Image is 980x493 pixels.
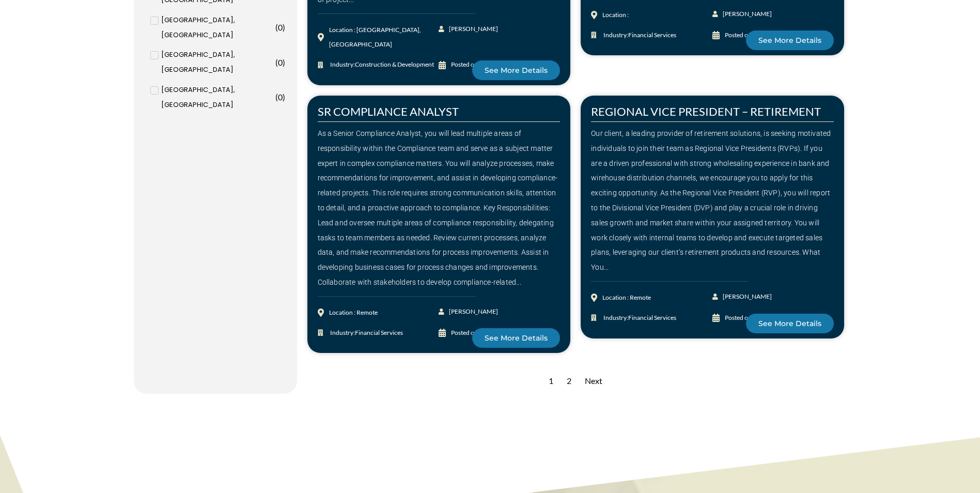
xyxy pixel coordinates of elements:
div: As a Senior Compliance Analyst, you will lead multiple areas of responsibility within the Complia... [318,126,561,290]
span: 0 [278,22,283,32]
span: ( [275,22,278,32]
span: ) [283,57,285,67]
a: [PERSON_NAME] [439,304,499,319]
a: REGIONAL VICE PRESIDENT – RETIREMENT [591,104,821,118]
a: [PERSON_NAME] [712,7,773,22]
span: [PERSON_NAME] [720,7,772,22]
span: [PERSON_NAME] [720,289,772,304]
span: See More Details [485,334,548,342]
a: [PERSON_NAME] [439,22,499,37]
span: See More Details [485,67,548,74]
span: ( [275,57,278,67]
span: ) [283,92,285,102]
div: Location : [GEOGRAPHIC_DATA], [GEOGRAPHIC_DATA] [329,23,439,53]
span: See More Details [758,320,821,327]
div: Location : Remote [329,305,378,320]
div: Next [580,368,608,394]
span: [PERSON_NAME] [446,22,498,37]
div: 1 [543,368,558,394]
a: [PERSON_NAME] [712,289,773,304]
a: See More Details [746,314,834,333]
a: See More Details [746,30,834,50]
span: ( [275,92,278,102]
a: See More Details [472,60,560,80]
span: [PERSON_NAME] [446,304,498,319]
div: 2 [562,368,577,394]
span: [GEOGRAPHIC_DATA], [GEOGRAPHIC_DATA] [161,48,273,78]
div: Location : Remote [602,290,651,305]
span: See More Details [758,37,821,44]
span: ) [283,22,285,32]
div: Location : [602,8,629,23]
span: 0 [278,92,283,102]
a: SR COMPLIANCE ANALYST [318,104,459,118]
span: [GEOGRAPHIC_DATA], [GEOGRAPHIC_DATA] [161,13,273,43]
a: See More Details [472,328,560,348]
div: Our client, a leading provider of retirement solutions, is seeking motivated individuals to join ... [591,126,834,275]
span: [GEOGRAPHIC_DATA], [GEOGRAPHIC_DATA] [161,83,273,113]
span: 0 [278,57,283,67]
